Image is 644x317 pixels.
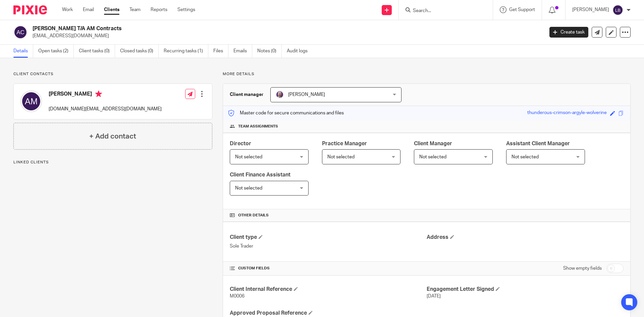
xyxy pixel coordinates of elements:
[412,8,473,14] input: Search
[563,265,602,272] label: Show empty fields
[13,5,47,14] img: Pixie
[83,6,94,13] a: Email
[20,91,42,112] img: svg%3E
[238,124,278,129] span: Team assignments
[419,155,446,159] span: Not selected
[427,294,441,299] span: [DATE]
[79,45,115,58] a: Client tasks (0)
[230,234,427,241] h4: Client type
[288,92,325,97] span: [PERSON_NAME]
[213,45,228,58] a: Files
[223,71,631,77] p: More details
[506,141,570,146] span: Assistant Client Manager
[49,106,162,112] p: [DOMAIN_NAME][EMAIL_ADDRESS][DOMAIN_NAME]
[38,45,74,58] a: Open tasks (2)
[427,234,624,241] h4: Address
[230,266,427,271] h4: CUSTOM FIELDS
[13,45,33,58] a: Details
[230,172,290,177] span: Client Finance Assistant
[95,91,102,97] i: Primary
[120,45,159,58] a: Closed tasks (0)
[129,6,141,13] a: Team
[230,294,245,299] span: M0006
[230,91,264,98] h3: Client manager
[104,6,119,13] a: Clients
[13,160,212,165] p: Linked clients
[151,6,167,13] a: Reports
[235,186,262,191] span: Not selected
[33,25,438,32] h2: [PERSON_NAME] T/A AM Contracts
[276,91,284,99] img: 299265733_8469615096385794_2151642007038266035_n%20(1).jpg
[238,213,269,218] span: Other details
[235,155,262,159] span: Not selected
[33,33,539,39] p: [EMAIL_ADDRESS][DOMAIN_NAME]
[89,131,136,142] h4: + Add contact
[512,155,539,159] span: Not selected
[230,286,427,293] h4: Client Internal Reference
[322,141,367,146] span: Practice Manager
[13,71,212,77] p: Client contacts
[164,45,208,58] a: Recurring tasks (1)
[257,45,282,58] a: Notes (0)
[612,5,623,15] img: svg%3E
[62,6,73,13] a: Work
[230,141,251,146] span: Director
[572,6,609,13] p: [PERSON_NAME]
[233,45,252,58] a: Emails
[49,91,162,99] h4: [PERSON_NAME]
[177,6,195,13] a: Settings
[414,141,452,146] span: Client Manager
[13,25,28,39] img: svg%3E
[327,155,355,159] span: Not selected
[549,27,588,38] a: Create task
[228,110,344,116] p: Master code for secure communications and files
[527,109,607,117] div: thunderous-crimson-argyle-wolverine
[509,7,535,12] span: Get Support
[230,243,427,250] p: Sole Trader
[230,310,427,317] h4: Approved Proposal Reference
[287,45,313,58] a: Audit logs
[427,286,624,293] h4: Engagement Letter Signed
